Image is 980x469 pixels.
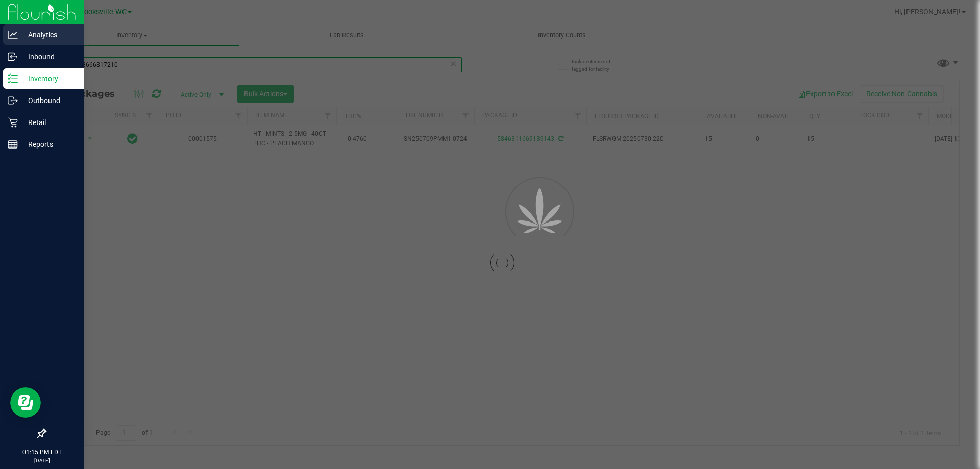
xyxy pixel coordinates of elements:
iframe: Resource center [10,387,41,418]
p: Inventory [18,72,79,85]
inline-svg: Inbound [8,52,18,62]
p: Reports [18,138,79,151]
inline-svg: Analytics [8,30,18,40]
p: Outbound [18,94,79,107]
inline-svg: Outbound [8,95,18,106]
p: 01:15 PM EDT [5,448,79,457]
inline-svg: Inventory [8,73,18,84]
p: Inbound [18,51,79,63]
p: [DATE] [5,457,79,464]
inline-svg: Retail [8,117,18,128]
inline-svg: Reports [8,139,18,150]
p: Analytics [18,29,79,41]
p: Retail [18,116,79,129]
